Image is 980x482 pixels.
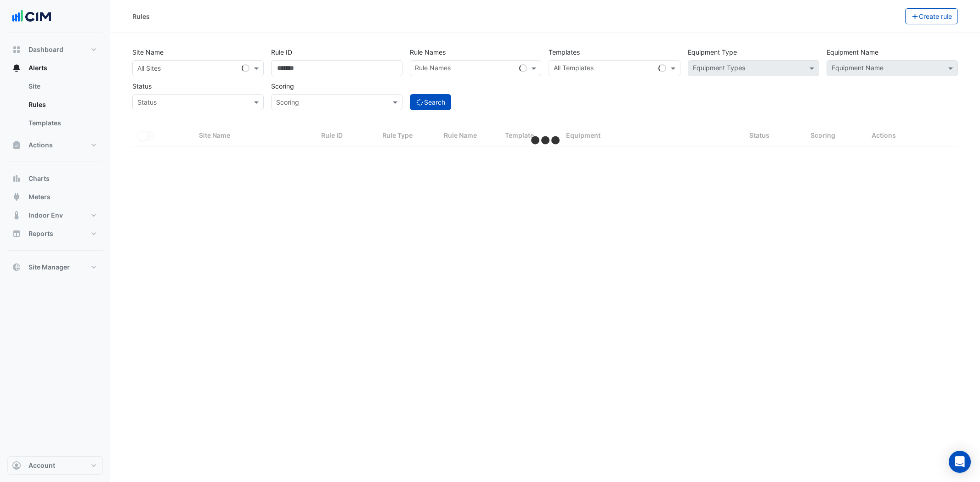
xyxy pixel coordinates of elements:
app-icon: Indoor Env [12,211,21,220]
div: Site Name [199,130,310,141]
app-icon: Charts [12,174,21,183]
div: Status [749,130,799,141]
span: Dashboard [28,45,63,54]
span: Actions [28,140,53,150]
a: Site [21,77,103,95]
div: Rules [132,11,150,21]
label: Status [132,78,152,94]
button: Actions [7,136,103,154]
div: Template [505,130,555,141]
div: Alerts [7,77,103,136]
div: Rule Type [382,130,432,141]
span: Site Manager [28,263,70,272]
div: Rule Name [444,130,494,141]
app-icon: Reports [12,229,21,238]
button: Reports [7,224,103,243]
label: Scoring [271,78,294,94]
div: Rule Names [414,63,451,75]
button: Alerts [7,59,103,77]
button: Site Manager [7,258,103,276]
a: Templates [21,114,103,132]
span: Meters [28,192,51,202]
div: All Templates [552,63,594,75]
button: Create rule [905,8,958,24]
label: Rule Names [410,44,446,60]
label: Equipment Name [827,44,878,60]
span: Alerts [28,63,47,73]
div: Actions [872,130,952,141]
img: Company Logo [11,7,52,26]
button: Indoor Env [7,206,103,224]
label: Templates [549,44,580,60]
span: Account [28,461,55,470]
app-icon: Dashboard [12,45,21,54]
button: Charts [7,169,103,188]
div: Open Intercom Messenger [949,451,971,473]
label: Rule ID [271,44,292,60]
div: Rule ID [321,130,371,141]
label: Equipment Type [688,44,737,60]
label: Site Name [132,44,164,60]
div: Equipment Types [691,63,745,75]
button: Search [410,94,451,110]
a: Rules [21,95,103,114]
div: Equipment [566,130,738,141]
button: Meters [7,188,103,206]
button: Dashboard [7,40,103,59]
app-icon: Site Manager [12,263,21,272]
span: Reports [28,229,53,238]
app-icon: Actions [12,140,21,150]
div: Scoring [810,130,861,141]
button: Account [7,456,103,475]
ui-switch: Select All can only be applied to rules for a single site. Please select a site first and search ... [138,131,155,139]
app-icon: Alerts [12,63,21,73]
span: Charts [28,174,50,183]
span: Indoor Env [28,211,63,220]
div: Equipment Name [830,63,884,75]
app-icon: Meters [12,192,21,202]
